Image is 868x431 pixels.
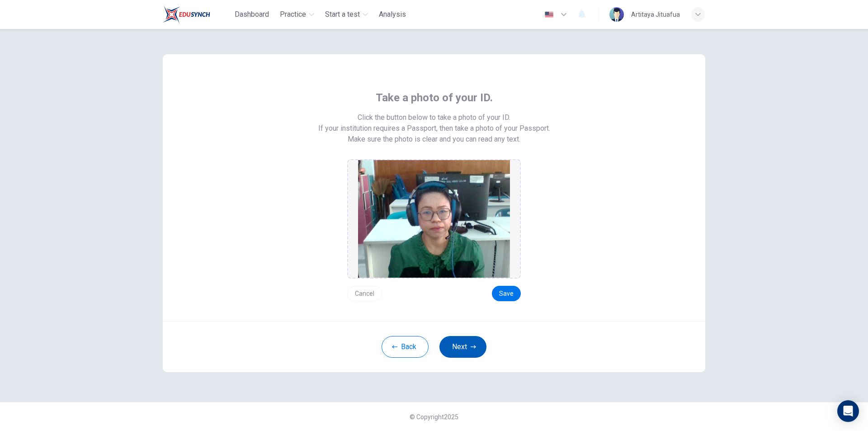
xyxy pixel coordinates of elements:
span: Practice [280,9,306,20]
button: Cancel [347,286,382,301]
button: Dashboard [231,6,273,23]
button: Analysis [375,6,410,23]
span: Dashboard [235,9,269,20]
button: Start a test [321,6,372,23]
span: Analysis [379,9,406,20]
button: Save [492,286,521,301]
img: preview screemshot [358,160,510,278]
span: Make sure the photo is clear and you can read any text. [348,134,520,145]
span: Click the button below to take a photo of your ID. If your institution requires a Passport, then ... [318,112,550,134]
button: Practice [276,6,318,23]
img: en [543,11,555,18]
div: Artitaya Jituafua [631,9,680,20]
button: Next [439,336,486,358]
span: © Copyright 2025 [410,413,458,421]
span: Take a photo of your ID. [376,90,493,105]
img: Profile picture [609,7,624,22]
span: Start a test [325,9,360,20]
div: Open Intercom Messenger [837,400,859,422]
button: Back [382,336,429,358]
a: Train Test logo [163,5,231,24]
img: Train Test logo [163,5,210,24]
